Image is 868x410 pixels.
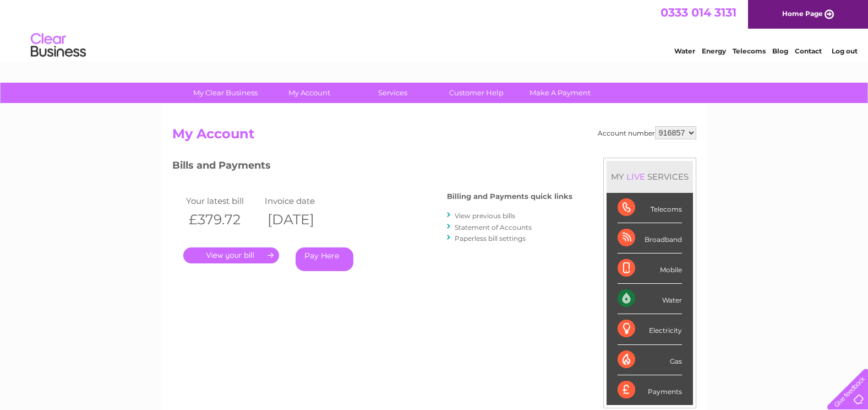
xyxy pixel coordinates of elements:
div: Mobile [618,253,682,284]
a: Make A Payment [515,83,605,103]
a: 0333 014 3131 [660,6,736,19]
a: Telecoms [733,47,766,55]
a: Energy [702,47,726,55]
div: Clear Business is a trading name of Verastar Limited (registered in [GEOGRAPHIC_DATA] No. 3667643... [174,6,695,53]
div: Water [618,284,682,314]
div: Electricity [618,314,682,344]
div: Payments [618,375,682,405]
th: [DATE] [262,208,341,231]
h3: Bills and Payments [172,158,572,177]
a: Contact [795,47,822,55]
a: Customer Help [431,83,522,103]
a: . [183,247,279,263]
img: logo.png [30,29,86,62]
div: MY SERVICES [607,161,693,192]
a: Statement of Accounts [455,223,532,231]
h4: Billing and Payments quick links [447,192,572,201]
a: Services [347,83,438,103]
div: LIVE [624,171,647,182]
a: Paperless bill settings [455,234,526,242]
div: Account number [598,126,696,139]
a: My Account [264,83,354,103]
a: View previous bills [455,212,515,220]
a: My Clear Business [180,83,271,103]
td: Invoice date [262,193,341,208]
a: Water [674,47,695,55]
div: Broadband [618,223,682,253]
a: Pay Here [296,247,353,271]
th: £379.72 [183,208,263,231]
h2: My Account [172,126,696,147]
div: Gas [618,345,682,375]
a: Log out [832,47,858,55]
div: Telecoms [618,193,682,223]
a: Blog [772,47,788,55]
td: Your latest bill [183,193,263,208]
